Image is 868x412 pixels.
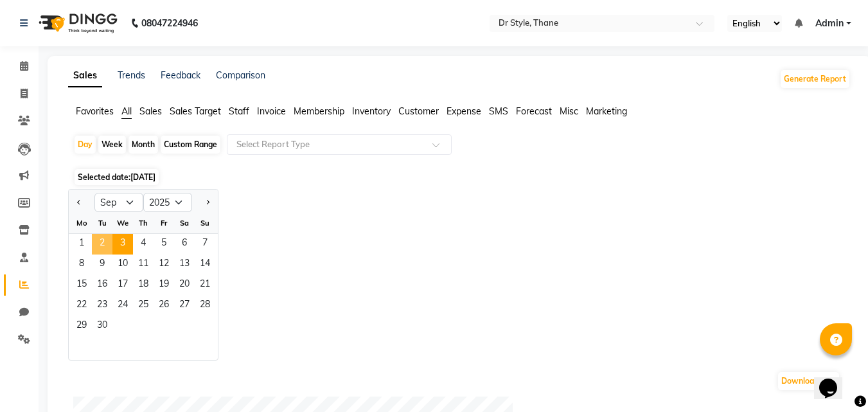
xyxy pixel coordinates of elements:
div: Saturday, September 6, 2025 [174,234,195,255]
div: Friday, September 12, 2025 [154,255,174,275]
span: 2 [92,234,112,255]
button: Next month [202,192,213,213]
span: 6 [174,234,195,255]
button: Generate Report [781,70,849,88]
div: Day [75,136,96,154]
img: logo [33,5,121,41]
span: 26 [154,296,174,316]
div: Wednesday, September 3, 2025 [112,234,133,255]
div: Su [195,213,215,233]
div: Sunday, September 21, 2025 [195,275,215,296]
span: Membership [294,105,344,117]
span: Selected date: [75,169,159,185]
span: 11 [133,255,154,275]
span: 22 [71,296,92,316]
span: 29 [71,316,92,337]
a: Sales [68,64,102,87]
div: Tuesday, September 23, 2025 [92,296,112,316]
span: Staff [229,105,249,117]
div: Wednesday, September 10, 2025 [112,255,133,275]
div: Tuesday, September 9, 2025 [92,255,112,275]
span: 24 [112,296,133,316]
span: Admin [815,17,844,30]
span: Customer [398,105,439,117]
a: Feedback [161,69,200,81]
span: Sales Target [170,105,221,117]
span: 28 [195,296,215,316]
b: 08047224946 [141,5,198,41]
span: 20 [174,275,195,296]
div: Tuesday, September 30, 2025 [92,316,112,337]
span: 12 [154,255,174,275]
span: Sales [139,105,162,117]
span: 19 [154,275,174,296]
div: Monday, September 29, 2025 [71,316,92,337]
span: 30 [92,316,112,337]
a: Trends [118,69,145,81]
span: Marketing [586,105,627,117]
span: 7 [195,234,215,255]
div: Monday, September 8, 2025 [71,255,92,275]
div: Mo [71,213,92,233]
div: Friday, September 26, 2025 [154,296,174,316]
span: 4 [133,234,154,255]
div: Wednesday, September 24, 2025 [112,296,133,316]
span: 9 [92,255,112,275]
span: Expense [447,105,481,117]
div: Fr [154,213,174,233]
span: Misc [560,105,578,117]
div: Wednesday, September 17, 2025 [112,275,133,296]
div: Sunday, September 14, 2025 [195,255,215,275]
span: 5 [154,234,174,255]
span: 23 [92,296,112,316]
div: Custom Range [161,136,220,154]
span: 21 [195,275,215,296]
span: [DATE] [130,172,155,182]
div: We [112,213,133,233]
div: Sunday, September 28, 2025 [195,296,215,316]
span: Forecast [516,105,552,117]
div: Sa [174,213,195,233]
span: 10 [112,255,133,275]
div: Thursday, September 11, 2025 [133,255,154,275]
div: Thursday, September 4, 2025 [133,234,154,255]
span: 14 [195,255,215,275]
span: 1 [71,234,92,255]
div: Saturday, September 27, 2025 [174,296,195,316]
span: SMS [489,105,508,117]
div: Week [98,136,126,154]
span: 17 [112,275,133,296]
span: 15 [71,275,92,296]
span: 27 [174,296,195,316]
div: Tu [92,213,112,233]
a: Comparison [216,69,265,81]
div: Tuesday, September 16, 2025 [92,275,112,296]
button: Download PDF [778,372,839,390]
select: Select year [143,193,192,212]
button: Previous month [74,192,84,213]
span: 18 [133,275,154,296]
div: Monday, September 22, 2025 [71,296,92,316]
select: Select month [94,193,143,212]
div: Sunday, September 7, 2025 [195,234,215,255]
iframe: chat widget [814,361,855,399]
span: Invoice [257,105,286,117]
div: Friday, September 5, 2025 [154,234,174,255]
div: Saturday, September 20, 2025 [174,275,195,296]
div: Monday, September 15, 2025 [71,275,92,296]
span: 13 [174,255,195,275]
span: 16 [92,275,112,296]
div: Tuesday, September 2, 2025 [92,234,112,255]
div: Saturday, September 13, 2025 [174,255,195,275]
span: All [121,105,132,117]
div: Th [133,213,154,233]
div: Friday, September 19, 2025 [154,275,174,296]
div: Thursday, September 25, 2025 [133,296,154,316]
span: 8 [71,255,92,275]
div: Monday, September 1, 2025 [71,234,92,255]
div: Month [128,136,158,154]
span: 25 [133,296,154,316]
span: Favorites [76,105,114,117]
div: Thursday, September 18, 2025 [133,275,154,296]
span: Inventory [352,105,391,117]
